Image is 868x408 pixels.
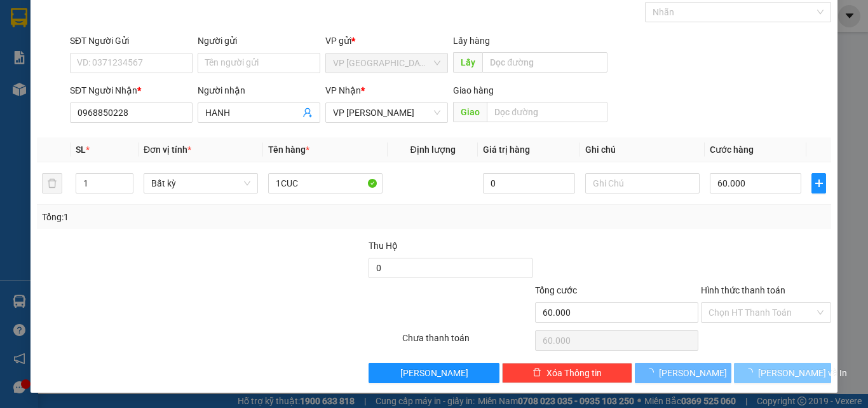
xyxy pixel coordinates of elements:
[546,366,602,380] span: Xóa Thông tin
[76,144,86,155] span: SL
[483,173,574,193] input: 0
[710,144,754,155] span: Cước hàng
[811,173,826,193] button: plus
[268,173,383,193] input: VD: Bàn, Ghế
[369,241,398,251] span: Thu Hộ
[758,366,847,380] span: [PERSON_NAME] và In
[333,103,440,122] span: VP Phan Thiết
[744,368,758,377] span: loading
[138,16,168,46] img: logo.jpg
[400,366,468,380] span: [PERSON_NAME]
[580,137,705,162] th: Ghi chú
[198,34,320,48] div: Người gửi
[734,363,831,383] button: [PERSON_NAME] và In
[144,144,191,155] span: Đơn vị tính
[268,144,309,155] span: Tên hàng
[302,108,313,118] span: user-add
[82,18,122,122] b: BIÊN NHẬN GỬI HÀNG HÓA
[107,48,175,59] b: [DOMAIN_NAME]
[401,331,534,353] div: Chưa thanh toán
[70,34,193,48] div: SĐT Người Gửi
[107,60,175,76] li: (c) 2017
[635,363,732,383] button: [PERSON_NAME]
[535,285,577,295] span: Tổng cước
[812,178,825,188] span: plus
[410,144,455,155] span: Định lượng
[701,285,785,295] label: Hình thức thanh toán
[325,85,361,95] span: VP Nhận
[151,174,250,193] span: Bất kỳ
[482,52,607,73] input: Dọc đường
[487,102,607,122] input: Dọc đường
[42,210,336,224] div: Tổng: 1
[42,173,62,193] button: delete
[502,363,632,383] button: deleteXóa Thông tin
[325,34,448,48] div: VP gửi
[659,366,727,380] span: [PERSON_NAME]
[645,368,659,377] span: loading
[453,102,487,122] span: Giao
[453,52,482,73] span: Lấy
[585,173,700,193] input: Ghi Chú
[453,36,490,46] span: Lấy hàng
[198,83,320,97] div: Người nhận
[369,363,499,383] button: [PERSON_NAME]
[70,83,193,97] div: SĐT Người Nhận
[483,144,530,155] span: Giá trị hàng
[453,85,494,95] span: Giao hàng
[333,53,440,73] span: VP Sài Gòn
[16,82,72,142] b: [PERSON_NAME]
[532,368,541,378] span: delete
